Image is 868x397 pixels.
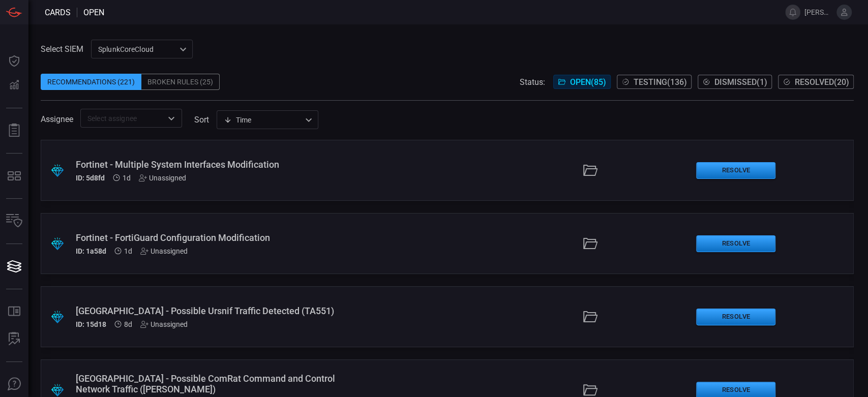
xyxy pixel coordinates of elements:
span: Open ( 85 ) [570,77,606,87]
button: Resolve [696,162,775,179]
span: Resolved ( 20 ) [795,77,849,87]
button: Dismissed(1) [698,75,772,89]
div: Time [224,115,302,125]
span: Status: [520,77,545,87]
button: Resolve [696,309,775,325]
span: Assignee [41,114,73,124]
button: Open [164,111,178,126]
label: Select SIEM [41,44,83,54]
label: sort [194,115,209,125]
p: SplunkCoreCloud [98,44,176,54]
div: Palo Alto - Possible Ursnif Traffic Detected (TA551) [76,306,338,316]
h5: ID: 1a58d [76,247,106,255]
button: Resolve [696,235,775,252]
span: Aug 18, 2025 2:22 AM [124,247,132,255]
h5: ID: 15d18 [76,320,106,328]
div: Fortinet - Multiple System Interfaces Modification [76,159,338,170]
span: Cards [45,8,71,17]
div: Unassigned [139,174,186,182]
div: Recommendations (221) [41,74,141,90]
div: Unassigned [140,247,188,255]
button: Ask Us A Question [2,372,26,396]
button: ALERT ANALYSIS [2,327,26,351]
button: MITRE - Detection Posture [2,164,26,188]
button: Detections [2,73,26,98]
button: Testing(136) [617,75,692,89]
button: Resolved(20) [778,75,854,89]
div: Broken Rules (25) [141,74,220,90]
button: Reports [2,118,26,143]
span: [PERSON_NAME][EMAIL_ADDRESS][PERSON_NAME][DOMAIN_NAME] [804,8,832,16]
span: Aug 18, 2025 2:22 AM [123,174,131,182]
span: Dismissed ( 1 ) [714,77,767,87]
button: Inventory [2,209,26,233]
div: Fortinet - FortiGuard Configuration Modification [76,232,338,243]
button: Dashboard [2,49,26,73]
h5: ID: 5d8fd [76,174,105,182]
button: Open(85) [553,75,611,89]
input: Select assignee [83,112,162,125]
span: open [83,8,104,17]
button: Cards [2,254,26,279]
span: Testing ( 136 ) [634,77,687,87]
div: Palo Alto - Possible ComRat Command and Control Network Traffic (Turla) [76,373,338,394]
div: Unassigned [140,320,188,328]
span: Aug 11, 2025 4:48 AM [124,320,132,328]
button: Rule Catalog [2,299,26,324]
